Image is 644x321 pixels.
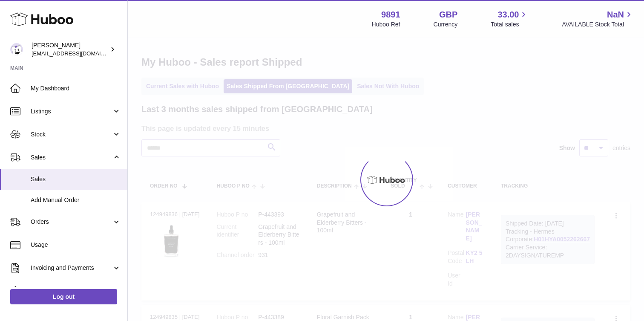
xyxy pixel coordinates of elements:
[491,9,529,29] a: 33.00 Total sales
[10,43,23,56] img: ro@thebitterclub.co.uk
[31,175,121,183] span: Sales
[31,264,112,272] span: Invoicing and Payments
[31,218,112,226] span: Orders
[607,9,624,20] span: NaN
[381,9,400,20] strong: 9891
[434,20,458,29] div: Currency
[31,130,112,139] span: Stock
[491,20,529,29] span: Total sales
[32,50,125,57] span: [EMAIL_ADDRESS][DOMAIN_NAME]
[31,84,121,93] span: My Dashboard
[31,153,112,162] span: Sales
[562,20,634,29] span: AVAILABLE Stock Total
[31,107,112,116] span: Listings
[31,241,121,249] span: Usage
[10,289,117,304] a: Log out
[439,9,457,20] strong: GBP
[562,9,634,29] a: NaN AVAILABLE Stock Total
[497,9,519,20] span: 33.00
[32,41,108,58] div: [PERSON_NAME]
[31,196,121,204] span: Add Manual Order
[372,20,400,29] div: Huboo Ref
